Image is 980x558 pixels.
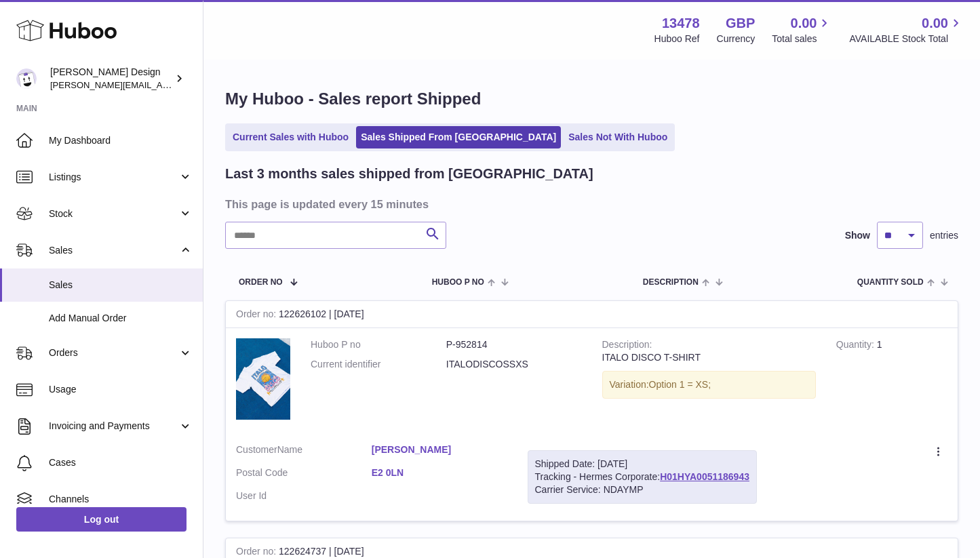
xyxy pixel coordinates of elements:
dt: Current identifier [311,358,446,371]
span: AVAILABLE Stock Total [849,33,964,45]
span: Orders [49,346,178,359]
span: Total sales [772,33,832,45]
img: madeleine.mcindoe@gmail.com [16,68,37,89]
a: Sales Shipped From [GEOGRAPHIC_DATA] [356,126,561,148]
span: Sales [49,279,193,292]
a: 0.00 Total sales [772,14,832,45]
strong: Quantity [836,339,877,353]
span: My Dashboard [49,134,193,147]
dt: Name [236,443,372,460]
span: entries [930,229,958,242]
span: [PERSON_NAME][EMAIL_ADDRESS][PERSON_NAME][DOMAIN_NAME] [50,79,345,90]
h2: Last 3 months sales shipped from [GEOGRAPHIC_DATA] [225,165,593,183]
strong: GBP [726,14,755,33]
a: Log out [16,507,187,532]
span: Add Manual Order [49,312,193,325]
strong: 13478 [662,14,700,33]
strong: Description [602,339,652,353]
div: Carrier Service: NDAYMP [535,483,749,496]
div: 122626102 | [DATE] [226,301,958,328]
dt: Huboo P no [311,338,446,351]
div: Variation: [602,371,816,399]
dt: Postal Code [236,466,372,483]
div: Shipped Date: [DATE] [535,458,749,471]
span: Description [643,278,699,287]
span: Sales [49,244,178,257]
div: ITALO DISCO T-SHIRT [602,351,816,364]
dd: P-952814 [446,338,582,351]
span: Huboo P no [432,278,484,287]
span: 0.00 [791,14,817,33]
dt: User Id [236,490,372,502]
div: [PERSON_NAME] Design [50,66,172,92]
strong: Order no [236,308,279,323]
dd: ITALODISCOSSXS [446,358,582,371]
a: E2 0LN [372,466,507,479]
div: Huboo Ref [654,33,700,45]
span: Listings [49,171,178,184]
span: Order No [239,278,283,287]
div: Tracking - Hermes Corporate: [528,450,757,504]
span: Channels [49,493,193,506]
span: Cases [49,456,193,469]
span: Stock [49,207,178,220]
label: Show [845,229,870,242]
a: H01HYA0051186943 [660,471,749,482]
img: 0000s_0001_FLAT_ITALODISCO_jpg.jpg [236,338,290,420]
div: Currency [717,33,756,45]
a: Sales Not With Huboo [564,126,672,148]
td: 1 [826,328,958,433]
span: Customer [236,444,277,455]
span: Usage [49,383,193,396]
a: Current Sales with Huboo [228,126,353,148]
a: [PERSON_NAME] [372,443,507,456]
h3: This page is updated every 15 minutes [225,197,955,212]
span: Quantity Sold [857,278,924,287]
h1: My Huboo - Sales report Shipped [225,88,958,110]
span: Invoicing and Payments [49,420,178,433]
a: 0.00 AVAILABLE Stock Total [849,14,964,45]
span: 0.00 [922,14,948,33]
span: Option 1 = XS; [649,379,711,390]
